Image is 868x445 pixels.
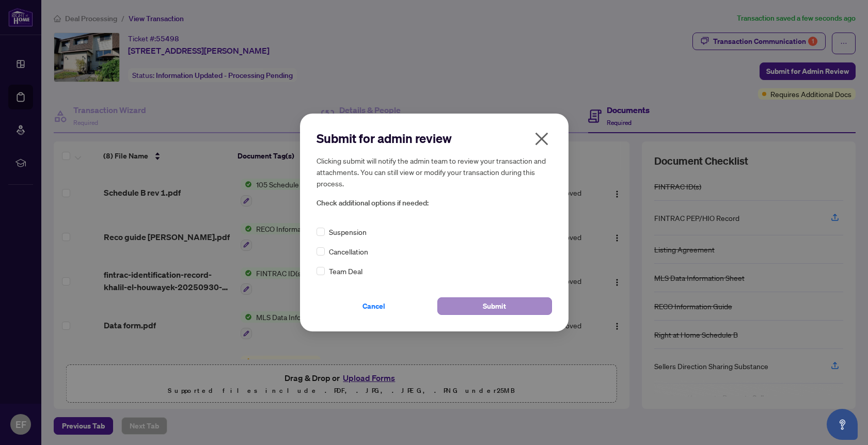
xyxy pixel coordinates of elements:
[483,298,506,314] span: Submit
[362,298,385,314] span: Cancel
[329,226,367,237] span: Suspension
[329,265,362,277] span: Team Deal
[317,155,552,189] h5: Clicking submit will notify the admin team to review your transaction and attachments. You can st...
[329,246,368,257] span: Cancellation
[317,297,431,315] button: Cancel
[827,409,858,440] button: Open asap
[437,297,552,315] button: Submit
[317,130,552,147] h2: Submit for admin review
[317,197,552,209] span: Check additional options if needed:
[533,131,550,147] span: close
